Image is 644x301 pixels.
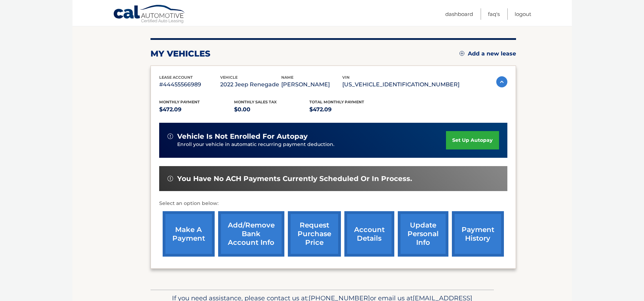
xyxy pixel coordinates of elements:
[344,211,394,257] a: account details
[168,176,173,181] img: alert-white.svg
[281,75,293,80] span: name
[309,105,385,114] p: $472.09
[446,131,499,149] a: set up autopay
[220,80,281,89] p: 2022 Jeep Renegade
[342,75,350,80] span: vin
[177,132,308,141] span: vehicle is not enrolled for autopay
[452,211,504,257] a: payment history
[515,8,531,20] a: Logout
[398,211,448,257] a: update personal info
[113,5,186,25] a: Cal Automotive
[151,49,211,59] h2: my vehicles
[460,50,516,57] a: Add a new lease
[163,211,215,257] a: make a payment
[177,141,446,148] p: Enroll your vehicle in automatic recurring payment deduction.
[445,8,473,20] a: Dashboard
[496,76,507,87] img: accordion-active.svg
[281,80,342,89] p: [PERSON_NAME]
[342,80,460,89] p: [US_VEHICLE_IDENTIFICATION_NUMBER]
[309,100,364,104] span: Total Monthly Payment
[159,75,193,80] span: lease account
[488,8,500,20] a: FAQ's
[288,211,341,257] a: request purchase price
[218,211,284,257] a: Add/Remove bank account info
[234,105,309,114] p: $0.00
[234,100,277,104] span: Monthly sales Tax
[220,75,238,80] span: vehicle
[159,80,220,89] p: #44455566989
[177,174,412,183] span: You have no ACH payments currently scheduled or in process.
[159,199,507,208] p: Select an option below:
[168,134,173,139] img: alert-white.svg
[159,105,234,114] p: $472.09
[460,51,464,56] img: add.svg
[159,100,200,104] span: Monthly Payment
